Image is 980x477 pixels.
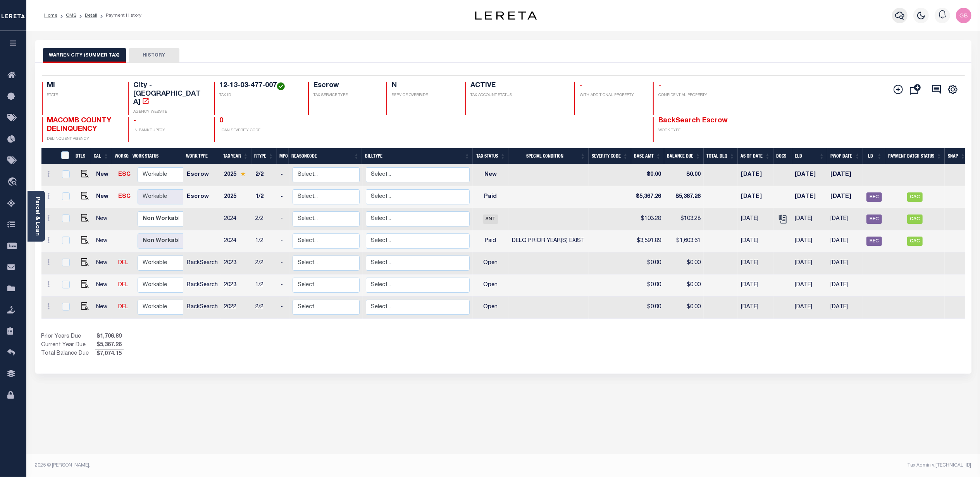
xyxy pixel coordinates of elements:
td: 1/2 [252,186,277,208]
td: [DATE] [738,297,773,319]
span: 0 [220,117,224,124]
span: DELQ PRIOR YEAR(S) EXIST [512,238,585,244]
td: 2/2 [252,208,277,230]
td: New [93,208,115,230]
td: [DATE] [792,208,828,230]
td: 2/2 [252,252,277,275]
td: $0.00 [631,297,664,319]
th: PWOP Date: activate to sort column ascending [827,148,863,164]
p: AGENCY WEBSITE [133,109,205,115]
a: Detail [85,13,97,18]
td: - [277,230,289,252]
p: DELINQUENT AGENCY [47,136,119,142]
a: DEL [118,304,128,310]
span: MACOMB COUNTY DELINQUENCY [47,117,112,133]
td: 2023 [221,275,252,297]
th: Tax Status: activate to sort column ascending [473,148,508,164]
a: DEL [118,282,128,288]
p: TAX ID [220,93,299,98]
th: Work Status [129,148,183,164]
td: Escrow [184,164,221,186]
span: REC [866,192,882,202]
img: svg+xml;base64,PHN2ZyB4bWxucz0iaHR0cDovL3d3dy53My5vcmcvMjAwMC9zdmciIHBvaW50ZXItZXZlbnRzPSJub25lIi... [956,8,971,23]
td: - [277,252,289,275]
td: [DATE] [827,230,863,252]
img: logo-dark.svg [475,11,537,20]
p: TAX ACCOUNT STATUS [470,93,565,98]
td: $1,603.61 [664,230,704,252]
td: [DATE] [827,186,863,208]
td: $103.28 [631,208,664,230]
td: [DATE] [792,186,828,208]
td: Open [473,275,508,297]
td: [DATE] [792,164,828,186]
p: WORK TYPE [658,128,730,134]
td: $3,591.89 [631,230,664,252]
td: [DATE] [738,186,773,208]
a: REC [866,194,882,200]
td: $0.00 [664,275,704,297]
p: LOAN SEVERITY CODE [220,128,299,134]
td: Paid [473,230,508,252]
button: WARREN CITY (SUMMER TAX) [43,48,126,63]
td: BackSearch [184,252,221,275]
td: $0.00 [664,252,704,275]
td: BackSearch [184,275,221,297]
th: BillType: activate to sort column ascending [362,148,473,164]
td: $0.00 [664,297,704,319]
th: WorkQ [112,148,129,164]
a: REC [866,216,882,222]
td: [DATE] [738,164,773,186]
td: [DATE] [792,230,828,252]
span: $1,706.89 [95,333,124,341]
td: 2023 [221,252,252,275]
td: New [93,297,115,319]
th: Tax Year: activate to sort column ascending [220,148,251,164]
td: $5,367.26 [631,186,664,208]
span: CAC [907,214,923,224]
td: New [93,275,115,297]
p: IN BANKRUPTCY [133,128,205,134]
td: 2024 [221,230,252,252]
th: &nbsp;&nbsp;&nbsp;&nbsp;&nbsp;&nbsp;&nbsp;&nbsp;&nbsp;&nbsp; [41,148,57,164]
td: $0.00 [631,252,664,275]
td: Current Year Due [41,341,95,350]
span: - [580,82,582,89]
td: [DATE] [792,252,828,275]
th: ReasonCode: activate to sort column ascending [289,148,362,164]
span: CAC [907,237,923,246]
th: &nbsp; [56,148,72,164]
td: 1/2 [252,230,277,252]
td: New [93,186,115,208]
h4: N [392,82,456,90]
a: CAC [907,216,923,222]
td: [DATE] [827,297,863,319]
p: SERVICE OVERRIDE [392,93,456,98]
th: CAL: activate to sort column ascending [91,148,112,164]
td: 2025 [221,186,252,208]
td: New [93,252,115,275]
td: Paid [473,186,508,208]
td: [DATE] [827,208,863,230]
td: Prior Years Due [41,333,95,341]
th: Work Type [183,148,220,164]
img: Star.svg [240,172,246,177]
td: - [277,164,289,186]
a: OMS [66,13,76,18]
td: 1/2 [252,275,277,297]
td: 2/2 [252,297,277,319]
td: [DATE] [738,252,773,275]
span: SNT [483,214,498,224]
td: [DATE] [827,275,863,297]
th: ELD: activate to sort column ascending [792,148,828,164]
span: REC [866,237,882,246]
a: Parcel & Loan [34,197,40,236]
th: As of Date: activate to sort column ascending [738,148,773,164]
a: REC [866,238,882,244]
h4: Escrow [313,82,377,90]
td: - [277,297,289,319]
p: WITH ADDITIONAL PROPERTY [580,93,644,98]
a: CAC [907,238,923,244]
td: New [93,230,115,252]
div: 2025 © [PERSON_NAME]. [29,462,503,469]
